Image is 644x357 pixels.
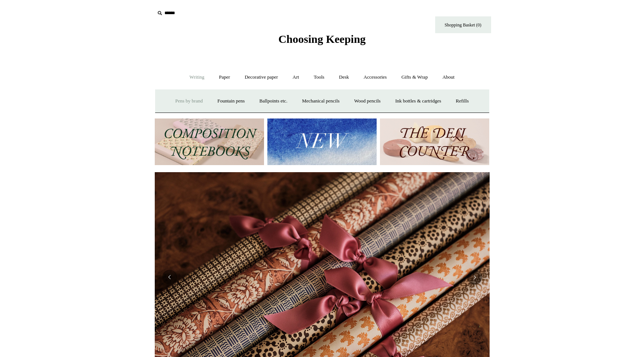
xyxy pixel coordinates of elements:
[348,91,387,111] a: Wood pencils
[162,270,177,285] button: Previous
[267,119,377,165] img: New.jpg__PID:f73bdf93-380a-4a35-bcfe-7823039498e1
[332,67,356,87] a: Desk
[380,119,489,165] img: The Deli Counter
[253,91,294,111] a: Ballpoints etc.
[395,67,434,87] a: Gifts & Wrap
[212,67,237,87] a: Paper
[238,67,285,87] a: Decorative paper
[435,16,491,33] a: Shopping Basket (0)
[278,33,365,45] span: Choosing Keeping
[467,270,482,285] button: Next
[211,91,251,111] a: Fountain pens
[169,91,210,111] a: Pens by brand
[449,91,475,111] a: Refills
[278,39,365,44] a: Choosing Keeping
[286,67,306,87] a: Art
[183,67,211,87] a: Writing
[295,91,346,111] a: Mechanical pencils
[307,67,331,87] a: Tools
[155,119,264,165] img: 202302 Composition ledgers.jpg__PID:69722ee6-fa44-49dd-a067-31375e5d54ec
[389,91,448,111] a: Ink bottles & cartridges
[436,67,461,87] a: About
[357,67,393,87] a: Accessories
